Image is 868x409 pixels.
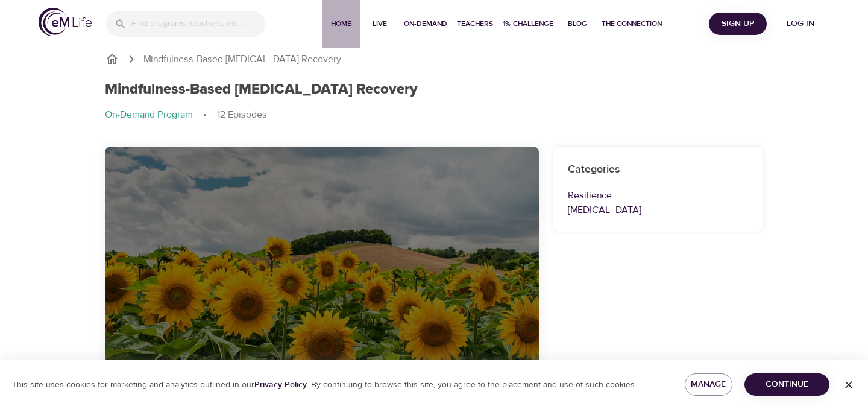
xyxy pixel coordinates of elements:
button: Manage [685,373,732,396]
h6: Categories [568,161,749,179]
span: On-Demand [404,17,447,30]
span: 1% Challenge [503,17,553,30]
span: Sign Up [714,16,762,31]
p: 12 Episodes [217,108,267,122]
p: Mindfulness-Based [MEDICAL_DATA] Recovery [143,52,341,66]
p: [MEDICAL_DATA] [568,203,749,217]
a: Privacy Policy [254,379,307,390]
span: Continue [754,377,820,392]
button: Sign Up [709,13,767,35]
span: Live [365,17,394,30]
span: The Connection [602,17,662,30]
button: Continue [744,373,829,396]
p: On-Demand Program [105,108,193,122]
h1: Mindfulness-Based [MEDICAL_DATA] Recovery [105,81,418,98]
span: Log in [776,16,825,31]
nav: breadcrumb [105,52,763,66]
span: Blog [563,17,592,30]
nav: breadcrumb [105,108,763,122]
p: Resilience [568,188,749,203]
span: Teachers [457,17,493,30]
input: Find programs, teachers, etc... [131,11,265,37]
span: Home [327,17,356,30]
button: Log in [772,13,829,35]
img: logo [39,8,92,36]
span: Manage [694,377,723,392]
